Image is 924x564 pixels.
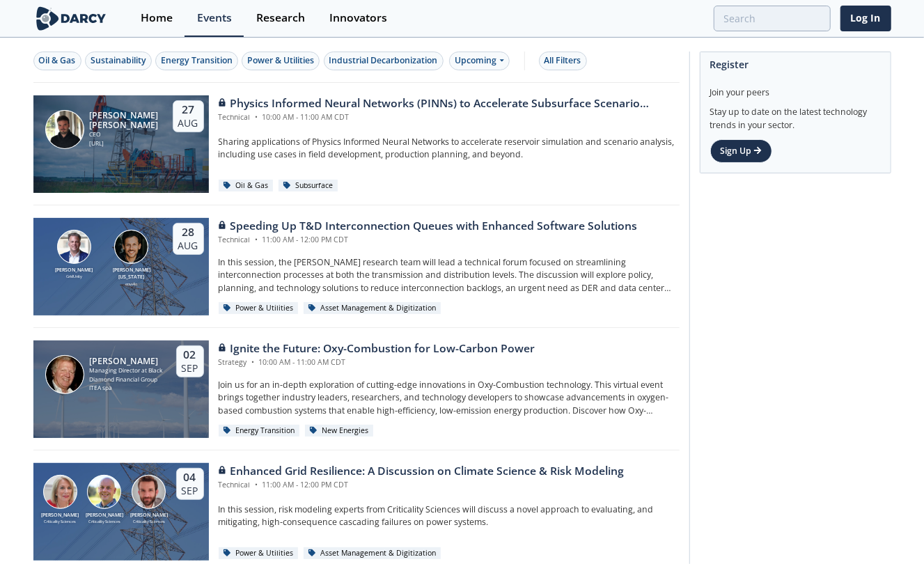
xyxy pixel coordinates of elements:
div: [PERSON_NAME][US_STATE] [110,267,153,281]
div: [PERSON_NAME] [82,512,127,519]
div: Energy Transition [161,54,233,67]
div: ITEA spa [89,384,164,393]
div: [URL] [89,139,160,148]
div: Criticality Sciences [38,519,83,524]
a: Brian Fitzsimons [PERSON_NAME] GridUnity Luigi Montana [PERSON_NAME][US_STATE] envelio 28 Aug Spe... [33,218,680,315]
div: Oil & Gas [39,54,76,67]
button: Industrial Decarbonization [324,52,444,70]
button: Oil & Gas [33,52,81,70]
div: All Filters [545,54,581,67]
div: Technical 11:00 AM - 12:00 PM CDT [219,235,637,246]
p: In this session, the [PERSON_NAME] research team will lead a technical forum focused on streamlin... [219,256,680,295]
span: • [253,112,260,122]
img: Ruben Rodriguez Torrado [45,110,84,149]
img: Luigi Montana [114,230,148,264]
img: Patrick Imeson [45,355,84,394]
div: Events [197,13,232,24]
div: [PERSON_NAME] [52,267,95,274]
div: Sep [182,362,198,375]
p: Sharing applications of Physics Informed Neural Networks to accelerate reservoir simulation and s... [219,136,680,162]
p: Join us for an in-depth exploration of cutting-edge innovations in Oxy-Combustion technology. Thi... [219,379,680,417]
div: Asset Management & Digitization [304,547,441,560]
div: Register [710,52,881,77]
div: Ignite the Future: Oxy-Combustion for Low-Carbon Power [219,340,535,357]
div: [PERSON_NAME] [127,512,171,519]
div: 27 [178,103,198,117]
img: Brian Fitzsimons [57,230,91,264]
div: Aug [178,117,198,130]
div: Power & Utilities [219,547,299,560]
img: Ben Ruddell [87,475,121,509]
div: CEO [89,130,160,139]
div: Oil & Gas [219,180,274,192]
div: Enhanced Grid Resilience: A Discussion on Climate Science & Risk Modeling [219,463,624,480]
a: Susan Ginsburg [PERSON_NAME] Criticality Sciences Ben Ruddell [PERSON_NAME] Criticality Sciences ... [33,463,680,561]
div: Managing Director at Black Diamond Financial Group [89,366,164,384]
div: Sustainability [91,54,146,67]
div: Physics Informed Neural Networks (PINNs) to Accelerate Subsurface Scenario Analysis [219,95,680,112]
span: • [249,357,257,367]
button: All Filters [539,52,587,70]
div: 04 [182,471,198,485]
span: • [253,235,260,244]
div: GridUnity [52,274,95,279]
a: Ruben Rodriguez Torrado [PERSON_NAME] [PERSON_NAME] CEO [URL] 27 Aug Physics Informed Neural Netw... [33,95,680,193]
div: envelio [110,281,153,287]
div: Criticality Sciences [82,519,127,524]
div: Sep [182,485,198,497]
div: Stay up to date on the latest technology trends in your sector. [710,99,881,132]
div: New Energies [305,425,374,437]
button: Power & Utilities [242,52,320,70]
button: Energy Transition [155,52,238,70]
p: In this session, risk modeling experts from Criticality Sciences will discuss a novel approach to... [219,503,680,529]
a: Log In [840,6,891,31]
div: Research [256,13,305,24]
div: 28 [178,226,198,240]
div: [PERSON_NAME] [38,512,83,519]
div: Speeding Up T&D Interconnection Queues with Enhanced Software Solutions [219,218,637,235]
div: Innovators [329,13,387,24]
img: logo-wide.svg [33,6,109,31]
div: Aug [178,240,198,252]
div: Technical 10:00 AM - 11:00 AM CDT [219,112,680,123]
div: Home [141,13,173,24]
div: Power & Utilities [247,54,314,67]
input: Advanced Search [714,6,831,31]
div: Power & Utilities [219,302,299,315]
div: Energy Transition [219,425,300,437]
div: Technical 11:00 AM - 12:00 PM CDT [219,480,624,491]
div: Join your peers [710,77,881,99]
div: Industrial Decarbonization [329,54,438,67]
div: Criticality Sciences [127,519,171,524]
span: • [253,480,260,489]
img: Ross Dakin [132,475,166,509]
img: Susan Ginsburg [43,475,77,509]
div: 02 [182,348,198,362]
div: Upcoming [449,52,510,70]
div: [PERSON_NAME] [PERSON_NAME] [89,111,160,130]
div: [PERSON_NAME] [89,357,164,366]
button: Sustainability [85,52,152,70]
a: Sign Up [710,139,772,163]
a: Patrick Imeson [PERSON_NAME] Managing Director at Black Diamond Financial Group ITEA spa 02 Sep I... [33,340,680,438]
div: Subsurface [279,180,338,192]
div: Strategy 10:00 AM - 11:00 AM CDT [219,357,535,368]
div: Asset Management & Digitization [304,302,441,315]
